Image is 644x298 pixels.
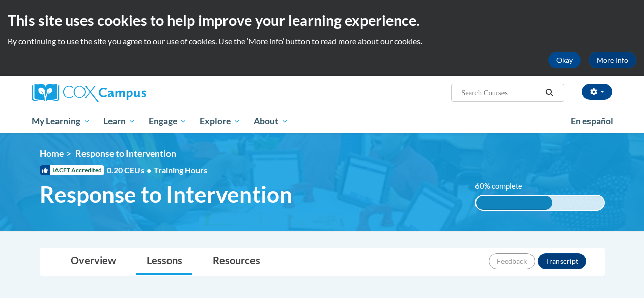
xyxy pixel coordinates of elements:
[571,116,613,126] span: En español
[193,110,247,133] a: Explore
[40,181,292,208] span: Response to Intervention
[24,110,620,133] div: Main menu
[25,110,97,133] a: My Learning
[32,84,215,102] a: Cox Campus
[40,148,64,159] a: Home
[548,52,581,68] button: Okay
[247,110,295,133] a: About
[203,248,270,275] a: Resources
[589,52,636,68] a: More Info
[475,181,534,192] label: 60% complete
[97,110,142,133] a: Learn
[8,10,636,31] h2: This site uses cookies to help improve your learning experience.
[460,87,542,99] input: Search Courses
[154,165,207,175] span: Training Hours
[32,115,90,127] span: My Learning
[538,253,586,269] button: Transcript
[61,248,126,275] a: Overview
[254,115,288,127] span: About
[75,148,176,159] span: Response to Intervention
[582,84,612,100] button: Account Settings
[136,248,192,275] a: Lessons
[40,165,104,175] span: IACET Accredited
[142,110,193,133] a: Engage
[8,36,636,47] p: By continuing to use the site you agree to our use of cookies. Use the ‘More info’ button to read...
[107,165,154,176] span: 0.20 CEUs
[564,111,620,132] a: En español
[489,253,535,269] button: Feedback
[103,115,135,127] span: Learn
[542,87,557,99] button: Search
[149,115,187,127] span: Engage
[476,196,553,210] div: 60% complete
[32,84,146,102] img: Cox Campus
[147,165,151,175] span: •
[200,115,240,127] span: Explore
